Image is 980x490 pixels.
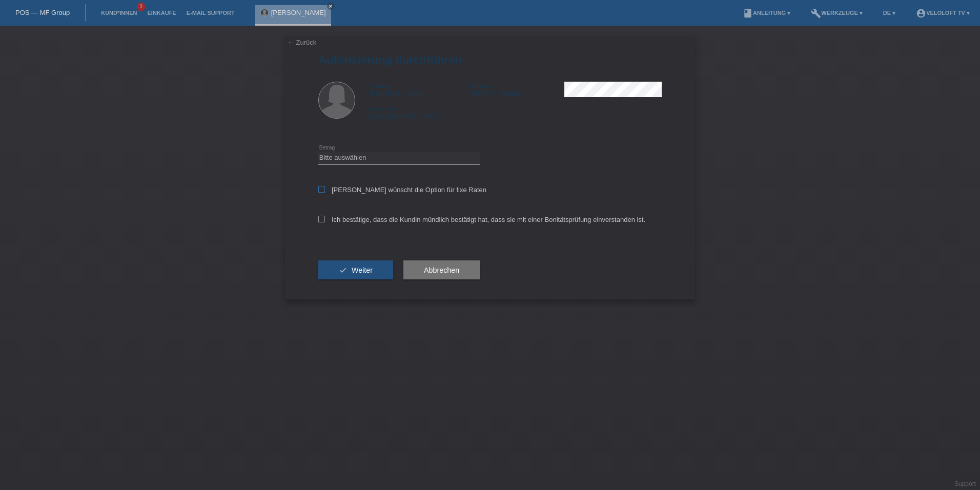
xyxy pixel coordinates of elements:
[288,39,316,46] a: ← Zurück
[424,266,459,274] span: Abbrechen
[467,83,494,89] span: Nachname
[403,260,480,280] button: Abbrechen
[318,53,662,66] h1: Autorisierung durchführen
[370,106,398,112] span: Nationalität
[467,82,564,97] div: [PERSON_NAME]
[811,8,821,18] i: build
[878,10,901,16] a: DE ▾
[743,8,753,18] i: book
[318,260,393,280] button: check Weiter
[142,10,181,16] a: Einkäufe
[271,9,326,16] a: [PERSON_NAME]
[181,10,240,16] a: E-Mail Support
[96,10,142,16] a: Kund*innen
[370,82,467,97] div: [PERSON_NAME]
[370,83,392,89] span: Vorname
[137,3,145,11] span: 1
[806,10,868,16] a: buildWerkzeuge ▾
[339,266,347,274] i: check
[318,216,645,223] label: Ich bestätige, dass die Kundin mündlich bestätigt hat, dass sie mit einer Bonitätsprüfung einvers...
[954,480,976,487] a: Support
[911,10,975,16] a: account_circleVeloLoft TV ▾
[916,8,926,18] i: account_circle
[738,10,795,16] a: bookAnleitung ▾
[352,266,373,274] span: Weiter
[370,105,467,120] div: [GEOGRAPHIC_DATA]
[328,4,333,9] i: close
[318,186,486,194] label: [PERSON_NAME] wünscht die Option für fixe Raten
[327,3,334,10] a: close
[15,9,70,16] a: POS — MF Group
